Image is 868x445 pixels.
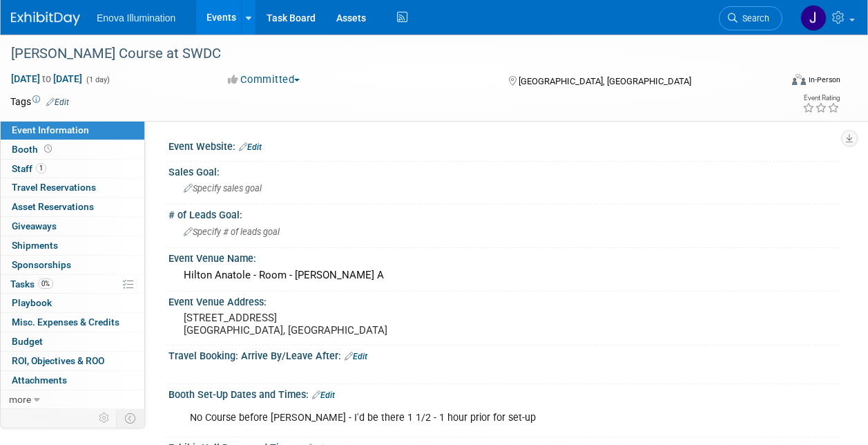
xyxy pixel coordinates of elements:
[11,12,80,26] img: ExhibitDay
[46,97,69,107] a: Edit
[10,278,53,290] span: Tasks
[808,75,840,85] div: In-Person
[85,75,110,84] span: (1 day)
[1,217,144,236] a: Giveaways
[184,227,280,237] span: Specify # of leads goal
[519,76,691,86] span: [GEOGRAPHIC_DATA], [GEOGRAPHIC_DATA]
[6,41,769,66] div: [PERSON_NAME] Course at SWDC
[168,345,840,363] div: Travel Booking: Arrive By/Leave After:
[168,136,840,154] div: Event Website:
[12,144,55,155] span: Booth
[93,409,117,427] td: Personalize Event Tab Strip
[12,355,104,366] span: ROI, Objectives & ROO
[9,394,31,405] span: more
[12,316,119,328] span: Misc. Expenses & Credits
[41,144,55,154] span: Booth not reserved yet
[239,142,262,152] a: Edit
[184,183,262,193] span: Specify sales goal
[12,182,96,193] span: Travel Reservations
[1,332,144,351] a: Budget
[12,375,67,386] span: Attachments
[1,140,144,159] a: Booth
[800,5,827,31] img: JeffD Dyll
[12,201,94,212] span: Asset Reservations
[1,198,144,216] a: Asset Reservations
[1,256,144,274] a: Sponsorships
[10,95,69,108] td: Tags
[12,297,52,308] span: Playbook
[1,390,144,409] a: more
[168,384,840,402] div: Booth Set-Up Dates and Times:
[792,74,806,85] img: Format-Inperson.png
[345,352,367,361] a: Edit
[223,73,305,87] button: Committed
[312,390,335,400] a: Edit
[40,73,53,84] span: to
[720,72,840,93] div: Event Format
[12,336,43,347] span: Budget
[168,205,840,222] div: # of Leads Goal:
[168,248,840,265] div: Event Venue Name:
[179,265,830,286] div: Hilton Anatole - Room - [PERSON_NAME] A
[802,95,840,102] div: Event Rating
[12,259,71,270] span: Sponsorships
[168,292,840,309] div: Event Venue Address:
[737,13,769,23] span: Search
[184,312,433,337] pre: [STREET_ADDRESS] [GEOGRAPHIC_DATA], [GEOGRAPHIC_DATA]
[10,73,83,85] span: [DATE] [DATE]
[180,404,707,432] div: No Course before [PERSON_NAME] - I'd be there 1 1/2 - 1 hour prior for set-up
[12,163,46,174] span: Staff
[12,220,57,231] span: Giveaways
[1,352,144,370] a: ROI, Objectives & ROO
[97,12,175,23] span: Enova Illumination
[12,124,89,135] span: Event Information
[1,294,144,312] a: Playbook
[168,162,840,179] div: Sales Goal:
[36,163,46,173] span: 1
[1,236,144,255] a: Shipments
[1,178,144,197] a: Travel Reservations
[1,371,144,390] a: Attachments
[12,240,58,251] span: Shipments
[1,121,144,140] a: Event Information
[1,313,144,332] a: Misc. Expenses & Credits
[719,6,782,30] a: Search
[117,409,145,427] td: Toggle Event Tabs
[1,160,144,178] a: Staff1
[38,278,53,289] span: 0%
[1,275,144,294] a: Tasks0%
